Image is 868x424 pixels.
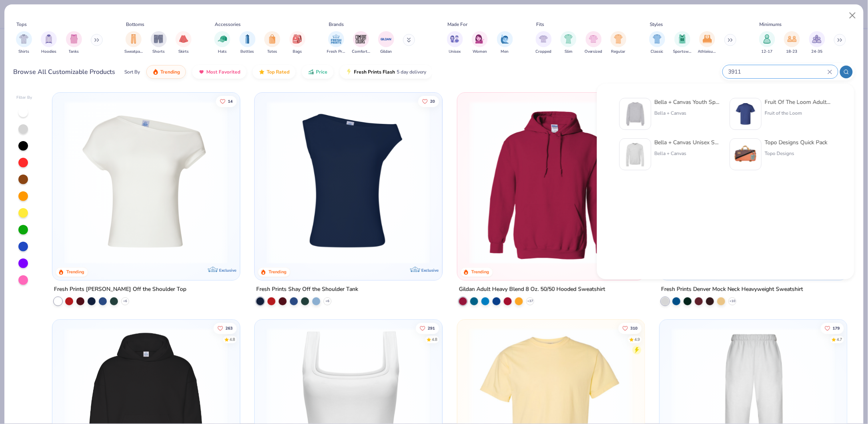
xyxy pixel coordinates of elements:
img: 18-23 Image [788,34,797,44]
img: Shorts Image [154,34,163,44]
img: Regular Image [614,34,623,44]
span: Exclusive [219,267,236,273]
span: Sportswear [673,49,692,55]
div: Topo Designs [765,150,828,157]
span: Men [501,49,509,55]
img: Classic Image [653,34,662,44]
div: 4.8 [229,336,235,342]
button: filter button [497,31,513,55]
div: filter for Unisex [447,31,463,55]
img: TopRated.gif [259,69,265,75]
span: Exclusive [421,267,439,273]
div: Browse All Customizable Products [14,67,116,77]
span: Women [473,49,487,55]
span: 18-23 [786,49,798,55]
div: filter for Sweatpants [124,31,143,55]
span: Totes [267,49,277,55]
button: filter button [536,31,552,55]
div: filter for Women [472,31,488,55]
img: Shirts Image [19,34,28,44]
span: + 6 [123,299,127,303]
img: Fresh Prints Image [330,33,342,45]
button: Close [845,8,860,23]
span: Trending [160,69,180,75]
img: Totes Image [268,34,277,44]
button: Like [619,322,642,334]
button: filter button [151,31,167,55]
span: Most Favorited [206,69,240,75]
img: 24-35 Image [812,34,822,44]
img: Athleisure Image [703,34,712,44]
div: 4.8 [432,336,437,342]
span: Hats [218,49,227,55]
button: filter button [124,31,143,55]
div: filter for Slim [561,31,577,55]
img: Cropped Image [539,34,548,44]
div: filter for Men [497,31,513,55]
img: Comfort Colors Image [355,33,367,45]
img: a1c94bf0-cbc2-4c5c-96ec-cab3b8502a7f [60,101,231,264]
span: 5 day delivery [397,68,426,77]
div: filter for 18-23 [784,31,800,55]
img: 01756b78-01f6-4cc6-8d8a-3c30c1a0c8ac [465,101,637,264]
button: filter button [239,31,255,55]
span: + 6 [325,299,329,303]
span: 310 [631,326,638,330]
div: filter for Comfort Colors [352,31,370,55]
img: 80137ec0-a204-4027-b2a6-56992861cb4d [623,102,648,126]
div: Fruit of the Loom [765,109,832,117]
span: Oversized [585,49,603,55]
button: filter button [611,31,627,55]
button: filter button [809,31,825,55]
img: 12-17 Image [763,34,772,44]
img: 5716b33b-ee27-473a-ad8a-9b8687048459 [263,101,434,264]
img: trending.gif [152,69,159,75]
button: filter button [289,31,305,55]
button: filter button [759,31,775,55]
img: Skirts Image [179,34,188,44]
button: Like [821,322,844,334]
button: filter button [585,31,603,55]
div: Fresh Prints Shay Off the Shoulder Tank [256,284,358,294]
div: filter for Totes [264,31,280,55]
span: Top Rated [267,69,289,75]
span: 263 [225,326,233,330]
button: Like [214,322,237,334]
div: Filter By [16,95,32,101]
div: 4.7 [837,336,842,342]
div: Gildan Adult Heavy Blend 8 Oz. 50/50 Hooded Sweatshirt [459,284,605,294]
span: Bottles [241,49,254,55]
button: Like [416,322,439,334]
span: Bags [293,49,302,55]
img: flash.gif [346,69,352,75]
button: filter button [214,31,230,55]
div: filter for Gildan [378,31,394,55]
div: Fruit Of The Loom Adult Hd Cotton™ T-Shirt [765,98,832,106]
img: Oversized Image [589,34,598,44]
button: filter button [698,31,716,55]
button: filter button [264,31,280,55]
span: Regular [611,49,626,55]
div: Fits [536,21,544,28]
div: Accessories [215,21,241,28]
button: filter button [352,31,370,55]
button: filter button [176,31,192,55]
button: filter button [327,31,345,55]
div: filter for Hoodies [41,31,57,55]
span: Hoodies [41,49,56,55]
img: Hats Image [218,34,227,44]
div: filter for Classic [649,31,665,55]
button: Top Rated [253,65,295,79]
button: Like [216,96,237,107]
span: Tanks [69,49,79,55]
div: filter for Cropped [536,31,552,55]
img: Unisex Image [450,34,459,44]
div: filter for Bottles [239,31,255,55]
img: c700a0c6-e9ef-4f0f-9514-95da1c3a5535 [623,142,648,167]
div: 4.9 [635,336,640,342]
div: filter for Oversized [585,31,603,55]
span: Fresh Prints [327,49,345,55]
button: filter button [649,31,665,55]
div: Bella + Canvas Unisex Sponge Fleece Crewneck Sweatshirt [654,138,722,147]
span: Classic [651,49,664,55]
